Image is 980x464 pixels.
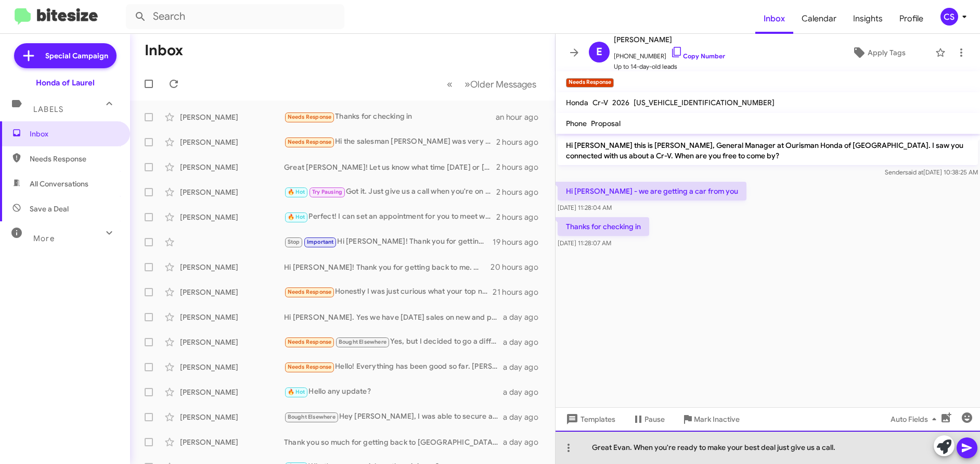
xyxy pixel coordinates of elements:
div: Hello any update? [284,386,503,398]
div: Hello! Everything has been good so far. [PERSON_NAME] is a pleasure to work with. :> [284,361,503,373]
div: a day ago [503,362,547,372]
a: Calendar [793,4,845,34]
span: said at [905,168,923,176]
span: Needs Response [288,289,332,295]
div: [PERSON_NAME] [180,262,284,272]
button: Previous [441,73,459,95]
span: Apply Tags [868,43,906,62]
a: Special Campaign [14,43,117,68]
p: Hi [PERSON_NAME] - we are getting a car from you [558,182,746,200]
button: Next [458,73,543,95]
a: Inbox [755,4,793,34]
button: Pause [624,410,673,429]
span: [DATE] 11:28:07 AM [558,239,611,247]
div: Yes, but I decided to go a different direction. Thank you for your help [284,336,503,348]
div: [PERSON_NAME] [180,362,284,372]
span: All Conversations [30,179,88,189]
span: Needs Response [288,338,332,345]
div: 2 hours ago [496,137,547,147]
a: Insights [845,4,891,34]
div: [PERSON_NAME] [180,137,284,147]
span: Bought Elsewhere [288,413,336,420]
span: 2026 [612,98,629,107]
div: 2 hours ago [496,187,547,197]
div: 20 hours ago [491,262,547,272]
div: [PERSON_NAME] [180,187,284,197]
span: Honda [566,98,588,107]
div: Hi [PERSON_NAME]! Thank you for getting back to me. We will be happy to appraise your 2016 Honda ... [284,262,491,272]
div: Hey [PERSON_NAME], I was able to secure a vehicle. Thank you [284,411,503,423]
div: a day ago [503,387,547,397]
span: 🔥 Hot [288,214,305,220]
span: Try Pausing [312,189,342,195]
div: [PERSON_NAME] [180,112,284,122]
span: [PERSON_NAME] [614,33,725,46]
span: Older Messages [470,79,536,90]
div: Hi the salesman [PERSON_NAME] was very nice and professional. We liked the armada but it smells l... [284,136,496,148]
div: 2 hours ago [496,212,547,222]
a: Copy Number [670,52,725,60]
div: Got it. Just give us a call when you're on your way so that we can have the Pilot ready for you. [284,186,496,198]
span: Phone [566,119,587,128]
span: Special Campaign [45,51,108,61]
span: Cr-V [592,98,608,107]
div: Perfect! I can set an appointment for you to meet with my VIP Coordinator, [PERSON_NAME] [DATE]. ... [284,211,496,223]
div: Honestly I was just curious what your top number is. I really love the car and would really need ... [284,286,493,298]
span: 🔥 Hot [288,388,305,395]
span: Needs Response [288,363,332,370]
div: Thanks for checking in [284,111,496,123]
span: More [33,234,55,243]
div: Great Evan. When you're ready to make your best deal just give us a call. [556,431,980,464]
div: a day ago [503,437,547,447]
div: an hour ago [496,112,547,122]
div: Great [PERSON_NAME]! Let us know what time [DATE] or [DATE] works for you. [284,162,496,172]
span: Templates [564,410,615,429]
div: [PERSON_NAME] [180,337,284,347]
div: Hi [PERSON_NAME]. Yes we have [DATE] sales on new and pre-owned vehicles. Are you available to co... [284,312,503,322]
nav: Page navigation example [441,73,543,95]
span: 🔥 Hot [288,189,305,195]
span: « [447,78,453,91]
div: [PERSON_NAME] [180,312,284,322]
div: [PERSON_NAME] [180,162,284,172]
div: 21 hours ago [493,287,547,297]
div: [PERSON_NAME] [180,287,284,297]
span: Important [307,239,334,245]
div: [PERSON_NAME] [180,412,284,422]
div: [PERSON_NAME] [180,212,284,222]
p: Thanks for checking in [558,217,649,236]
div: [PERSON_NAME] [180,437,284,447]
div: a day ago [503,312,547,322]
span: Auto Fields [891,410,940,429]
small: Needs Response [566,78,614,87]
h1: Inbox [145,42,183,59]
div: a day ago [503,337,547,347]
span: E [596,44,602,60]
span: Up to 14-day-old leads [614,61,725,72]
span: Inbox [30,129,118,139]
span: Labels [33,105,63,114]
span: » [465,78,470,91]
span: [DATE] 11:28:04 AM [558,204,612,211]
span: Needs Response [288,114,332,120]
span: Stop [288,239,300,245]
div: Thank you so much for getting back to [GEOGRAPHIC_DATA], [PERSON_NAME]! If you ever need anything... [284,437,503,447]
a: Profile [891,4,932,34]
span: Proposal [591,119,621,128]
p: Hi [PERSON_NAME] this is [PERSON_NAME], General Manager at Ourisman Honda of [GEOGRAPHIC_DATA]. I... [558,136,978,165]
span: Mark Inactive [694,410,740,429]
span: [PHONE_NUMBER] [614,46,725,61]
span: Needs Response [288,139,332,145]
div: Honda of Laurel [36,78,95,88]
span: Save a Deal [30,204,69,214]
button: CS [932,8,969,26]
div: 19 hours ago [493,237,547,247]
span: [US_VEHICLE_IDENTIFICATION_NUMBER] [634,98,775,107]
span: Sender [DATE] 10:38:25 AM [885,168,978,176]
input: Search [126,4,344,29]
span: Pause [644,410,665,429]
